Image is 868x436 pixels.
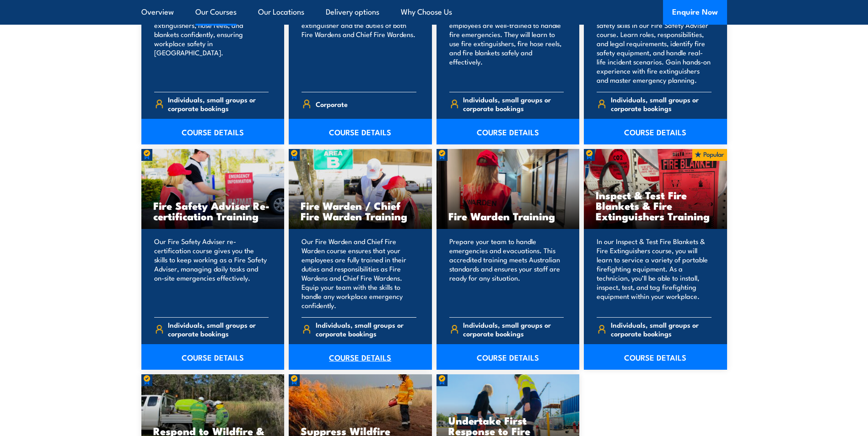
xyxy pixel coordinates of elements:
a: COURSE DETAILS [584,119,727,144]
a: COURSE DETAILS [437,119,580,144]
span: Individuals, small groups or corporate bookings [463,320,564,338]
p: Train your team in essential fire safety. Learn to use fire extinguishers, hose reels, and blanke... [154,2,269,85]
span: Corporate [316,97,348,111]
a: COURSE DETAILS [584,344,727,370]
p: Our Fire Warden and Chief Fire Warden course ensures that your employees are fully trained in the... [302,237,416,310]
a: COURSE DETAILS [141,119,285,144]
a: COURSE DETAILS [289,344,432,370]
a: COURSE DETAILS [437,344,580,370]
span: Individuals, small groups or corporate bookings [168,320,269,338]
h3: Fire Warden / Chief Fire Warden Training [301,200,420,221]
h3: Inspect & Test Fire Blankets & Fire Extinguishers Training [596,190,715,221]
p: Equip your team in [GEOGRAPHIC_DATA] with key fire safety skills in our Fire Safety Adviser cours... [597,2,712,85]
p: Our Fire Extinguisher and Fire Warden course will ensure your employees are well-trained to handl... [449,2,564,85]
a: COURSE DETAILS [141,344,285,370]
span: Individuals, small groups or corporate bookings [316,320,416,338]
span: Individuals, small groups or corporate bookings [168,95,269,112]
p: Our Fire Combo Awareness Day includes training on how to use a fire extinguisher and the duties o... [302,2,416,85]
p: Our Fire Safety Adviser re-certification course gives you the skills to keep working as a Fire Sa... [154,237,269,310]
span: Individuals, small groups or corporate bookings [611,320,712,338]
span: Individuals, small groups or corporate bookings [463,95,564,112]
p: Prepare your team to handle emergencies and evacuations. This accredited training meets Australia... [449,237,564,310]
h3: Fire Safety Adviser Re-certification Training [153,200,273,221]
h3: Fire Warden Training [448,211,568,221]
p: In our Inspect & Test Fire Blankets & Fire Extinguishers course, you will learn to service a vari... [597,237,712,310]
span: Individuals, small groups or corporate bookings [611,95,712,112]
a: COURSE DETAILS [289,119,432,144]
